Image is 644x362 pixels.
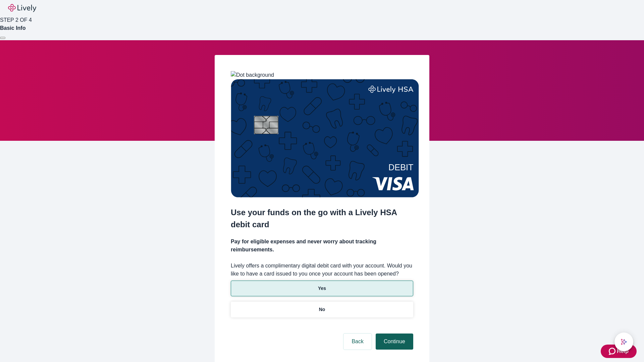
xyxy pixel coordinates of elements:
svg: Lively AI Assistant [621,339,627,345]
label: Lively offers a complimentary digital debit card with your account. Would you like to have a card... [231,262,413,278]
button: chat [614,333,633,351]
img: Lively [8,4,36,12]
span: Help [617,347,629,355]
button: Continue [376,334,413,350]
h2: Use your funds on the go with a Lively HSA debit card [231,206,413,231]
img: Dot background [231,71,274,79]
h4: Pay for eligible expenses and never worry about tracking reimbursements. [231,238,413,254]
button: Yes [231,281,413,296]
button: No [231,302,413,317]
p: No [319,306,325,313]
button: Back [343,334,372,350]
p: Yes [318,285,326,292]
svg: Zendesk support icon [609,347,617,355]
button: Zendesk support iconHelp [601,345,637,358]
img: Debit card [231,79,419,197]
